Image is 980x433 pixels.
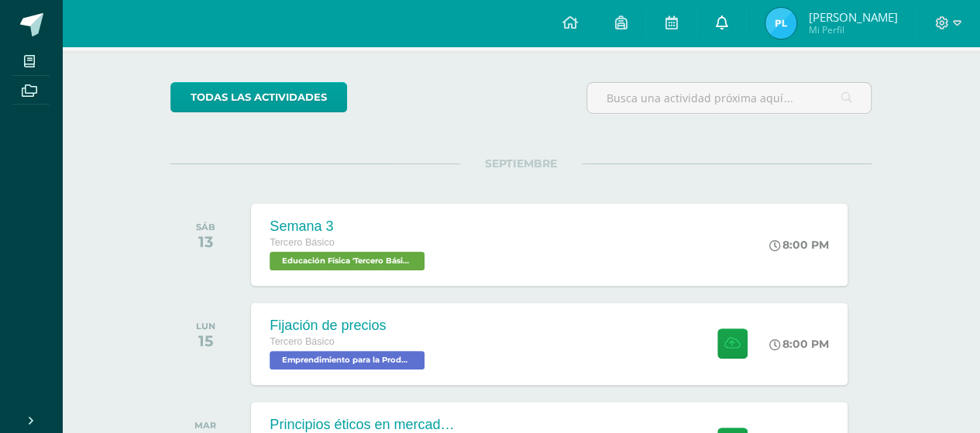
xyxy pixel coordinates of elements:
[270,218,428,235] div: Semana 3
[194,420,216,431] div: MAR
[196,321,215,332] div: LUN
[769,238,829,252] div: 8:00 PM
[808,9,897,25] span: [PERSON_NAME]
[270,318,428,334] div: Fijación de precios
[270,336,334,347] span: Tercero Básico
[460,156,582,170] span: SEPTIEMBRE
[270,417,456,433] div: Principios éticos en mercadotecnia y publicidad
[270,237,334,248] span: Tercero Básico
[765,8,796,39] img: 23fb16984e5ab67cc49ece7ec8f2c339.png
[196,332,215,350] div: 15
[769,337,829,351] div: 8:00 PM
[270,252,425,270] span: Educación Física 'Tercero Básico B'
[270,351,425,369] span: Emprendimiento para la Productividad 'Tercero Básico B'
[808,23,897,36] span: Mi Perfil
[587,83,871,113] input: Busca una actividad próxima aquí...
[196,222,215,232] div: SÁB
[170,82,347,112] a: todas las Actividades
[196,232,215,251] div: 13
